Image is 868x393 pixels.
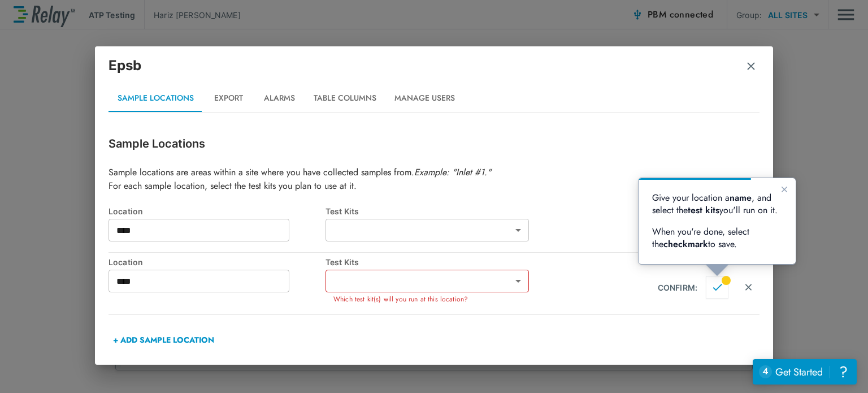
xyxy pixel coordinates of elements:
[254,85,305,112] button: Alarms
[414,166,491,179] em: Example: "Inlet #1."
[108,326,219,353] button: + ADD SAMPLE LOCATION
[108,206,325,216] div: Location
[108,55,142,76] p: Epsb
[108,135,759,152] p: Sample Locations
[325,206,542,216] div: Test Kits
[333,294,521,305] p: Which test kit(s) will you run at this location?
[658,283,697,292] div: CONFIRM:
[325,257,542,267] div: Test Kits
[706,276,728,299] button: Confirm
[108,257,325,267] div: Location
[639,178,796,264] iframe: tooltip
[108,166,759,193] p: Sample locations are areas within a site where you have collected samples from. For each sample l...
[745,61,757,72] img: Remove
[108,85,203,112] button: Sample Locations
[203,85,254,112] button: Export
[753,359,857,385] iframe: Resource center
[305,85,385,112] button: Table Columns
[713,282,722,292] img: Close Icon
[737,276,759,299] button: Cancel
[744,282,753,292] img: Close Icon
[385,85,464,112] button: Manage Users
